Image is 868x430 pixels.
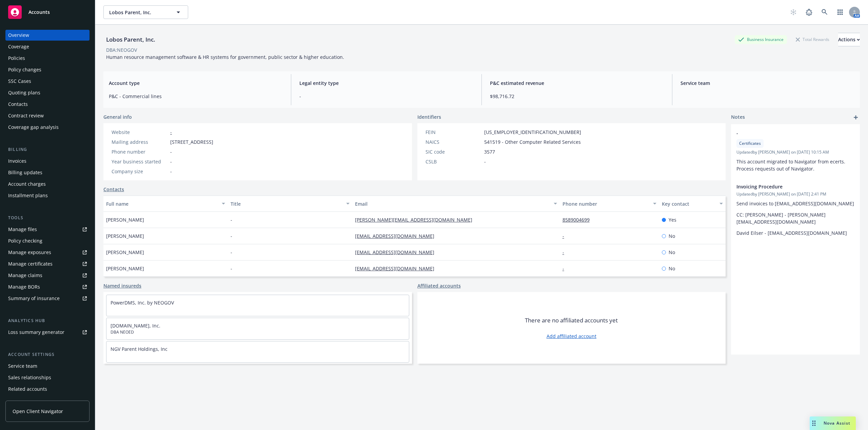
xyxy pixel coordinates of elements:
[170,168,172,175] span: -
[5,122,90,133] a: Coverage gap analysis
[8,247,51,258] div: Manage exposures
[736,191,854,197] span: Updated by [PERSON_NAME] on [DATE] 2:41 PM
[736,149,854,155] span: Updated by [PERSON_NAME] on [DATE] 10:15 AM
[112,129,167,136] div: Website
[8,327,64,338] div: Loss summary generator
[731,113,745,121] span: Notes
[8,224,37,235] div: Manage files
[5,327,90,338] a: Loss summary generator
[810,416,818,430] div: Drag to move
[560,196,659,212] button: Phone number
[838,33,860,46] button: Actions
[5,372,90,383] a: Sales relationships
[810,416,856,430] button: Nova Assist
[5,53,90,64] a: Policies
[669,216,676,223] span: Yes
[112,158,167,165] div: Year business started
[426,138,481,145] div: NAICS
[5,3,90,22] a: Accounts
[299,80,473,87] span: Legal entity type
[109,93,283,100] span: P&C - Commercial lines
[659,196,726,212] button: Key contact
[103,35,158,44] div: Lobos Parent, Inc.
[818,5,831,19] a: Search
[103,186,124,193] a: Contacts
[5,179,90,189] a: Account charges
[231,200,342,207] div: Title
[5,281,90,292] a: Manage BORs
[563,233,570,239] a: -
[736,229,854,236] p: David Eilser - [EMAIL_ADDRESS][DOMAIN_NAME]
[563,200,649,207] div: Phone number
[662,200,715,207] div: Key contact
[13,408,63,415] span: Open Client Navigator
[5,64,90,75] a: Policy changes
[299,93,473,100] span: -
[792,35,833,44] div: Total Rewards
[787,5,800,19] a: Start snowing
[106,54,344,60] span: Human resource management software & HR systems for government, public sector & higher education.
[103,196,228,212] button: Full name
[5,270,90,281] a: Manage claims
[669,232,675,240] span: No
[112,148,167,155] div: Phone number
[8,179,46,189] div: Account charges
[426,129,481,136] div: FEIN
[355,249,440,255] a: [EMAIL_ADDRESS][DOMAIN_NAME]
[355,265,440,272] a: [EMAIL_ADDRESS][DOMAIN_NAME]
[231,216,232,223] span: -
[5,190,90,201] a: Installment plans
[852,113,860,121] a: add
[8,384,47,394] div: Related accounts
[111,346,167,352] a: NGV Parent Holdings, Inc
[8,281,40,292] div: Manage BORs
[8,99,28,110] div: Contacts
[170,158,172,165] span: -
[109,9,168,16] span: Lobos Parent, Inc.
[106,265,144,272] span: [PERSON_NAME]
[352,196,560,212] button: Email
[8,190,48,201] div: Installment plans
[735,35,787,44] div: Business Insurance
[5,247,90,258] a: Manage exposures
[228,196,352,212] button: Title
[355,200,550,207] div: Email
[736,158,847,172] span: This account migrated to Navigator from ecerts. Process requests out of Navigator.
[28,9,50,15] span: Accounts
[8,270,42,281] div: Manage claims
[5,99,90,110] a: Contacts
[5,146,90,153] div: Billing
[669,249,675,256] span: No
[8,293,60,304] div: Summary of insurance
[5,384,90,394] a: Related accounts
[8,64,41,75] div: Policy changes
[426,148,481,155] div: SIC code
[231,249,232,256] span: -
[5,351,90,358] div: Account settings
[5,293,90,304] a: Summary of insurance
[563,217,595,223] a: 8589004699
[417,282,461,289] a: Affiliated accounts
[106,46,137,53] div: DBA: NEOGOV
[8,76,31,87] div: SSC Cases
[802,5,816,19] a: Report a Bug
[838,33,860,46] div: Actions
[426,158,481,165] div: CSLB
[833,5,847,19] a: Switch app
[5,167,90,178] a: Billing updates
[5,317,90,324] div: Analytics hub
[8,156,26,166] div: Invoices
[112,138,167,145] div: Mailing address
[5,156,90,166] a: Invoices
[563,265,570,272] a: -
[490,93,664,100] span: $98,716.72
[490,80,664,87] span: P&C estimated revenue
[563,249,570,255] a: -
[669,265,675,272] span: No
[5,76,90,87] a: SSC Cases
[170,148,172,155] span: -
[484,129,581,136] span: [US_EMPLOYER_IDENTIFICATION_NUMBER]
[170,138,213,145] span: [STREET_ADDRESS]
[5,214,90,221] div: Tools
[484,138,581,145] span: 541519 - Other Computer Related Services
